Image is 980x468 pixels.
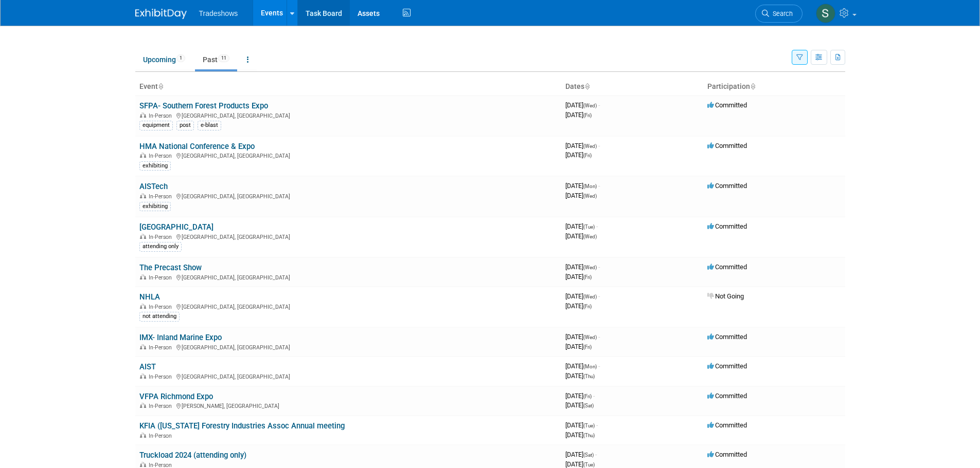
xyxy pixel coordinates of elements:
[598,362,600,370] span: -
[139,372,557,380] div: [GEOGRAPHIC_DATA], [GEOGRAPHIC_DATA]
[565,222,598,230] span: [DATE]
[139,421,345,430] a: KFIA ([US_STATE] Forestry Industries Assoc Annual meeting
[598,142,600,149] span: -
[565,232,597,240] span: [DATE]
[561,78,703,96] th: Dates
[565,142,600,149] span: [DATE]
[598,101,600,109] span: -
[598,333,600,341] span: -
[139,343,557,351] div: [GEOGRAPHIC_DATA], [GEOGRAPHIC_DATA]
[149,113,175,119] span: In-Person
[149,433,175,439] span: In-Person
[565,111,592,119] span: [DATE]
[707,392,747,400] span: Committed
[140,153,146,158] img: In-Person Event
[565,421,598,429] span: [DATE]
[565,101,600,109] span: [DATE]
[565,263,600,271] span: [DATE]
[149,193,175,200] span: In-Person
[139,121,173,130] div: equipment
[139,151,557,159] div: [GEOGRAPHIC_DATA], [GEOGRAPHIC_DATA]
[149,373,175,380] span: In-Person
[565,451,597,458] span: [DATE]
[139,451,246,460] a: Truckload 2024 (attending only)
[135,50,193,69] a: Upcoming1
[176,121,194,130] div: post
[135,9,187,19] img: ExhibitDay
[583,403,594,408] span: (Sat)
[769,10,793,17] span: Search
[139,312,180,321] div: not attending
[707,451,747,458] span: Committed
[598,182,600,190] span: -
[139,232,557,240] div: [GEOGRAPHIC_DATA], [GEOGRAPHIC_DATA]
[140,403,146,408] img: In-Person Event
[565,182,600,190] span: [DATE]
[140,462,146,467] img: In-Person Event
[140,234,146,239] img: In-Person Event
[583,462,595,467] span: (Tue)
[139,182,168,191] a: AISTech
[707,222,747,230] span: Committed
[139,192,557,200] div: [GEOGRAPHIC_DATA], [GEOGRAPHIC_DATA]
[139,333,222,342] a: IMX- Inland Marine Expo
[583,334,597,340] span: (Wed)
[149,234,175,240] span: In-Person
[140,304,146,309] img: In-Person Event
[583,394,592,399] span: (Fri)
[140,113,146,118] img: In-Person Event
[583,265,597,270] span: (Wed)
[583,433,595,438] span: (Thu)
[139,222,213,232] a: [GEOGRAPHIC_DATA]
[584,82,590,90] a: Sort by Start Date
[707,182,747,190] span: Committed
[140,274,146,279] img: In-Person Event
[140,193,146,198] img: In-Person Event
[583,113,592,118] span: (Fri)
[703,78,845,96] th: Participation
[707,333,747,341] span: Committed
[565,372,595,380] span: [DATE]
[583,274,592,280] span: (Fri)
[565,431,595,439] span: [DATE]
[139,273,557,281] div: [GEOGRAPHIC_DATA], [GEOGRAPHIC_DATA]
[139,302,557,310] div: [GEOGRAPHIC_DATA], [GEOGRAPHIC_DATA]
[565,392,595,400] span: [DATE]
[707,101,747,109] span: Committed
[565,460,595,468] span: [DATE]
[199,9,238,17] span: Tradeshows
[149,344,175,351] span: In-Person
[583,373,595,379] span: (Thu)
[158,82,163,90] a: Sort by Event Name
[135,78,561,96] th: Event
[583,294,597,299] span: (Wed)
[139,101,268,110] a: SFPA- Southern Forest Products Expo
[816,4,835,23] img: Steve Spears
[583,344,592,350] span: (Fri)
[218,54,229,62] span: 11
[198,121,221,130] div: e-blast
[707,421,747,429] span: Committed
[139,142,255,151] a: HMA National Conference & Expo
[149,304,175,310] span: In-Person
[139,362,156,371] a: AIST
[583,224,595,230] span: (Tue)
[139,401,557,409] div: [PERSON_NAME], [GEOGRAPHIC_DATA]
[565,151,592,159] span: [DATE]
[565,362,600,370] span: [DATE]
[139,202,171,211] div: exhibiting
[707,142,747,149] span: Committed
[707,263,747,271] span: Committed
[583,103,597,108] span: (Wed)
[195,50,237,69] a: Past11
[583,193,597,199] span: (Wed)
[565,343,592,350] span: [DATE]
[598,263,600,271] span: -
[139,263,202,272] a: The Precast Show
[565,401,594,409] span: [DATE]
[176,54,185,62] span: 1
[565,192,597,199] span: [DATE]
[583,143,597,149] span: (Wed)
[139,111,557,119] div: [GEOGRAPHIC_DATA], [GEOGRAPHIC_DATA]
[565,292,600,300] span: [DATE]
